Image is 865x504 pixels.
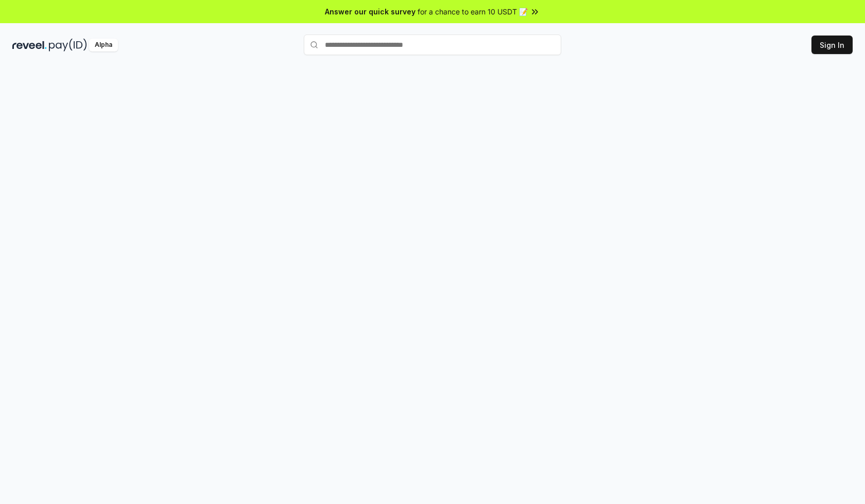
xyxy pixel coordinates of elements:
[49,39,87,51] img: pay_id
[12,39,47,51] img: reveel_dark
[89,39,118,51] div: Alpha
[418,6,528,17] span: for a chance to earn 10 USDT 📝
[811,36,853,54] button: Sign In
[325,6,416,17] span: Answer our quick survey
